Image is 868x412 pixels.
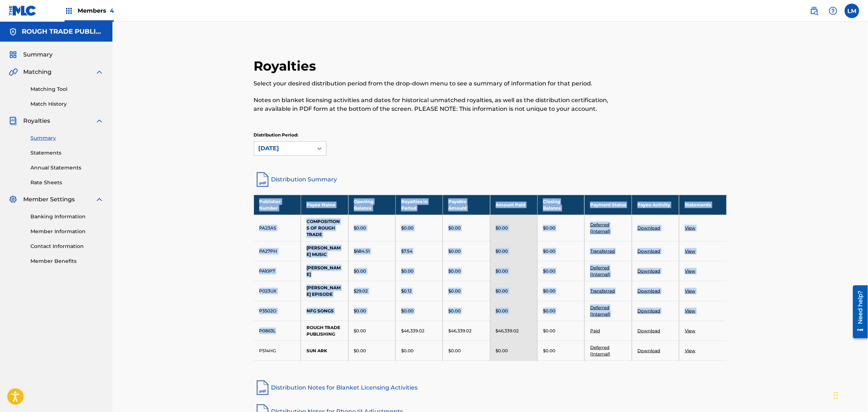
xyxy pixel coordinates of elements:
[254,96,618,113] p: Notes on blanket licensing activities and dates for historical unmatched royalties, as well as th...
[590,305,610,317] a: Deferred (Internal)
[638,288,661,294] a: Download
[254,58,320,74] h2: Royalties
[543,225,555,231] p: $0.00
[538,195,585,215] th: Closing Balance
[254,79,618,88] p: Select your desired distribution period from the drop-down menu to see a summary of information f...
[543,288,555,294] p: $0.00
[354,268,366,274] p: $0.00
[30,228,104,235] a: Member Information
[448,288,461,294] p: $0.00
[30,85,104,93] a: Matching Tool
[301,195,348,215] th: Payee Name
[496,328,519,334] p: $46,339.02
[9,50,53,59] a: SummarySummary
[254,379,271,396] img: pdf
[23,195,75,204] span: Member Settings
[401,268,414,274] p: $0.00
[30,179,104,186] a: Rate Sheets
[110,7,114,14] span: 4
[845,4,859,18] div: User Menu
[254,301,301,321] td: P3502O
[65,7,73,15] img: Top Rightsholders
[638,348,661,353] a: Download
[807,4,822,18] a: Public Search
[638,248,661,254] a: Download
[354,248,370,255] p: $684.51
[496,248,508,255] p: $0.00
[685,328,696,333] a: View
[354,308,366,314] p: $0.00
[30,243,104,250] a: Contact Information
[685,248,696,254] a: View
[254,195,301,215] th: Publisher Number
[254,281,301,301] td: P023UX
[354,328,366,334] p: $0.00
[9,117,17,125] img: Royalties
[590,265,610,277] a: Deferred (Internal)
[30,100,104,108] a: Match History
[254,241,301,261] td: PA27PH
[254,321,301,341] td: P0863L
[254,341,301,361] td: P514HG
[590,222,610,234] a: Deferred (Internal)
[490,195,537,215] th: Amount Paid
[95,68,104,76] img: expand
[496,288,508,294] p: $0.00
[354,225,366,231] p: $0.00
[685,225,696,231] a: View
[401,225,414,231] p: $0.00
[496,348,508,354] p: $0.00
[834,384,838,406] div: Drag
[301,241,348,261] td: [PERSON_NAME] MUSIC
[259,144,309,153] div: [DATE]
[354,288,368,294] p: $29.02
[301,215,348,241] td: COMPOSITIONS OF ROUGH TRADE
[401,288,412,294] p: $0.12
[496,225,508,231] p: $0.00
[22,28,104,36] h5: ROUGH TRADE PUBLISHING
[301,281,348,301] td: [PERSON_NAME] EPISODE
[590,248,615,254] a: Transferred
[95,195,104,204] img: expand
[301,261,348,281] td: [PERSON_NAME]
[254,171,271,188] img: distribution-summary-pdf
[254,171,727,188] a: Distribution Summary
[590,328,600,333] a: Paid
[354,348,366,354] p: $0.00
[543,268,555,274] p: $0.00
[832,377,868,412] iframe: Chat Widget
[448,268,461,274] p: $0.00
[401,248,412,255] p: $7.54
[254,261,301,281] td: PA10P7
[496,308,508,314] p: $0.00
[829,7,838,15] img: help
[301,321,348,341] td: ROUGH TRADE PUBLISHING
[590,345,610,357] a: Deferred (Internal)
[9,50,17,59] img: Summary
[30,257,104,265] a: Member Benefits
[401,328,424,334] p: $46,339.02
[679,195,727,215] th: Statements
[448,308,461,314] p: $0.00
[254,379,727,396] a: Distribution Notes for Blanket Licensing Activities
[638,328,661,333] a: Download
[638,225,661,231] a: Download
[810,7,819,15] img: search
[638,308,661,314] a: Download
[448,225,461,231] p: $0.00
[401,348,414,354] p: $0.00
[590,288,615,294] a: Transferred
[348,195,395,215] th: Opening Balance
[543,328,555,334] p: $0.00
[401,308,414,314] p: $0.00
[301,341,348,361] td: SUN ARK
[254,132,326,138] p: Distribution Period:
[9,28,17,36] img: Accounts
[685,348,696,353] a: View
[9,68,18,76] img: Matching
[543,348,555,354] p: $0.00
[23,50,53,59] span: Summary
[443,195,490,215] th: Payable Amount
